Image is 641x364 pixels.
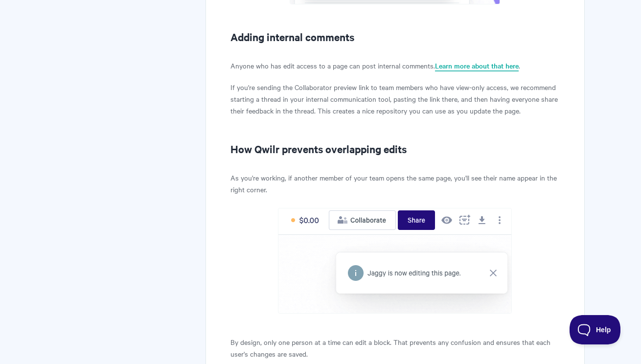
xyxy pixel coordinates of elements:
[435,61,519,71] a: Learn more about that here
[230,81,560,116] p: If you're sending the Collaborator preview link to team members who have view-only access, we rec...
[230,141,560,157] h2: How Qwilr prevents overlapping edits
[230,336,560,360] p: By design, only one person at a time can edit a block. That prevents any confusion and ensures th...
[230,29,560,45] h2: Adding internal comments
[570,315,621,344] iframe: Toggle Customer Support
[230,172,560,195] p: As you're working, if another member of your team opens the same page, you'll see their name appe...
[278,208,512,314] img: file-ZiI1U0QaUo.png
[230,60,560,71] p: Anyone who has edit access to a page can post internal comments. .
